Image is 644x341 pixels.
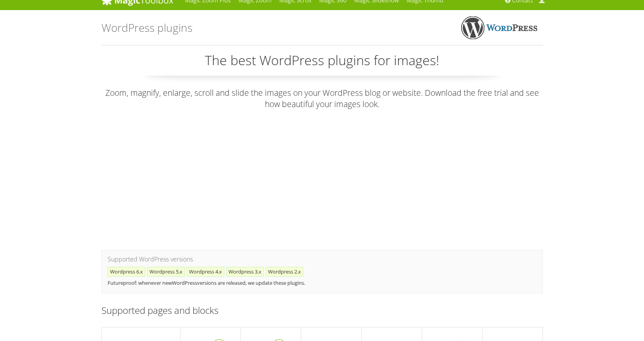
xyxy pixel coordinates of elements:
h3: Supported WordPress versions [108,256,537,263]
p: Futureproof: whenever new versions are released, we update these plugins. [108,279,537,287]
h3: Supported pages and blocks [101,305,543,315]
p: The best WordPress plugins for images! [101,51,543,76]
a: WordPress [172,279,197,286]
li: Wordpress 2.x [266,267,303,277]
p: Zoom, magnify, enlarge, scroll and slide the images on your WordPress blog or website. Download t... [101,87,543,110]
li: Wordpress 4.x [187,267,224,277]
li: Wordpress 5.x [147,267,185,277]
li: Wordpress 6.x [108,267,145,277]
li: Wordpress 3.x [226,267,264,277]
h1: WordPress plugins [101,16,192,39]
